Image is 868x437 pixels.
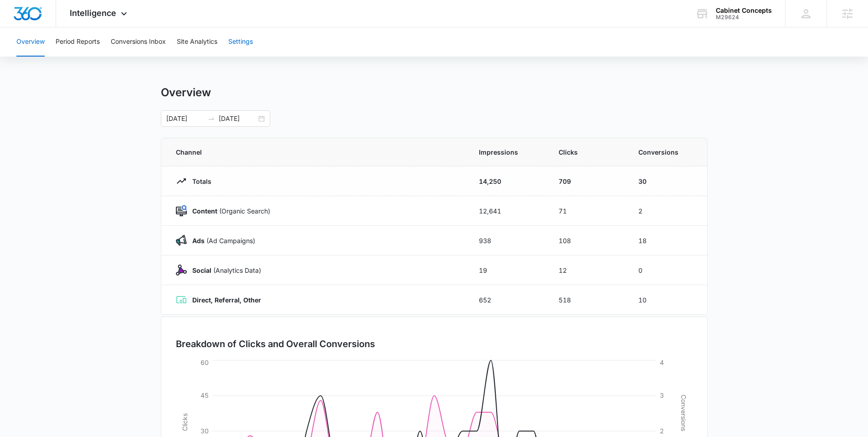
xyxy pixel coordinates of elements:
td: 30 [627,166,707,196]
td: 12,641 [468,196,548,226]
input: End date [219,114,257,124]
td: 108 [548,226,627,255]
span: Impressions [479,147,537,157]
p: (Ad Campaigns) [187,236,255,245]
strong: Content [192,207,217,215]
img: Ads [176,235,187,246]
div: account name [716,7,772,14]
div: account id [716,14,772,21]
td: 709 [548,166,627,196]
button: Overview [16,27,45,57]
strong: Direct, Referral, Other [192,296,261,304]
td: 938 [468,226,548,255]
p: Totals [187,177,211,186]
td: 18 [627,226,707,255]
td: 2 [627,196,707,226]
td: 71 [548,196,627,226]
td: 652 [468,285,548,315]
span: Conversions [638,147,693,157]
img: Social [176,265,187,276]
tspan: 2 [660,427,664,435]
p: (Organic Search) [187,206,270,216]
button: Settings [228,27,253,57]
p: (Analytics Data) [187,265,261,275]
td: 19 [468,255,548,285]
strong: Social [192,266,211,274]
tspan: Clicks [180,413,188,431]
button: Period Reports [56,27,100,57]
button: Site Analytics [177,27,217,57]
span: Intelligence [70,8,116,18]
tspan: 60 [200,359,209,366]
tspan: Conversions [680,395,688,431]
strong: Ads [192,237,205,245]
h3: Breakdown of Clicks and Overall Conversions [176,337,375,351]
span: to [208,115,215,122]
td: 12 [548,255,627,285]
button: Conversions Inbox [111,27,166,57]
span: Clicks [559,147,616,157]
input: Start date [166,114,204,124]
img: Content [176,205,187,216]
tspan: 30 [200,427,209,435]
tspan: 3 [660,391,664,399]
h1: Overview [161,86,211,99]
td: 14,250 [468,166,548,196]
span: swap-right [208,115,215,122]
td: 518 [548,285,627,315]
tspan: 4 [660,359,664,366]
td: 0 [627,255,707,285]
td: 10 [627,285,707,315]
span: Channel [176,147,457,157]
tspan: 45 [200,391,209,399]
